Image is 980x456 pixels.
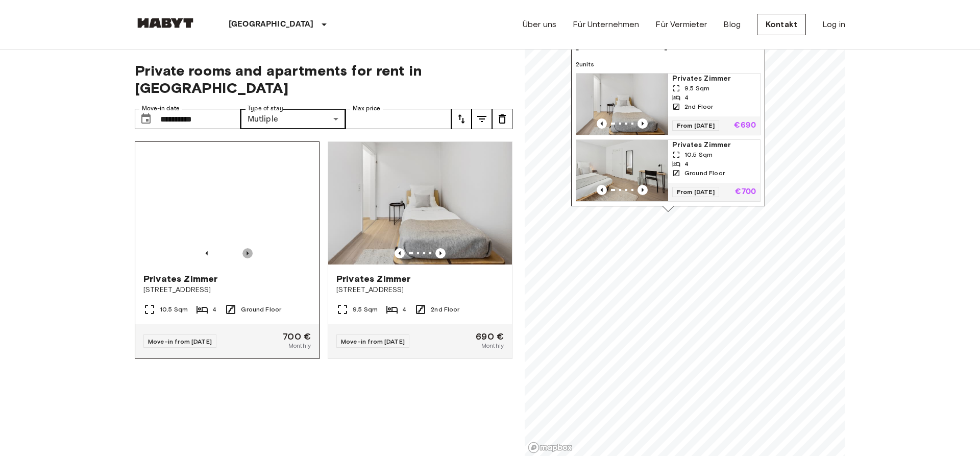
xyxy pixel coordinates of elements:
img: Marketing picture of unit DE-04-070-026-02 [328,142,512,265]
span: 9.5 Sqm [684,84,709,93]
button: Previous image [435,248,446,258]
span: 9.5 Sqm [353,305,378,314]
a: Marketing picture of unit DE-04-070-026-02Previous imagePrevious imagePrivates Zimmer[STREET_ADDR... [328,141,512,359]
span: Ground Floor [241,305,281,314]
img: Marketing picture of unit DE-04-070-020-03 [576,140,668,201]
span: Move-in from [DATE] [341,338,405,345]
span: 4 [684,93,689,102]
span: Privates Zimmer [143,273,217,285]
span: 2 units [576,60,761,69]
button: Previous image [638,185,648,195]
button: tune [492,109,512,129]
img: Habyt [135,18,196,28]
span: 10.5 Sqm [160,305,188,314]
p: €690 [734,122,756,130]
label: Max price [353,104,380,113]
button: tune [472,109,492,129]
a: Für Vermieter [655,18,707,31]
button: Previous image [242,248,253,258]
img: Marketing picture of unit DE-04-070-020-03 [135,142,319,265]
span: From [DATE] [672,121,719,131]
span: 690 € [476,332,504,341]
span: From [DATE] [672,187,719,197]
button: tune [451,109,472,129]
button: Choose date, selected date is 1 Feb 2026 [136,109,156,129]
span: 700 € [283,332,311,341]
span: 2nd Floor [431,305,459,314]
button: Previous image [597,118,607,129]
div: Mutliple [240,109,346,129]
a: Kontakt [757,14,806,35]
span: 4 [684,159,689,169]
span: [STREET_ADDRESS] [336,285,504,295]
button: Previous image [638,118,648,129]
span: Privates Zimmer [672,140,756,150]
label: Type of stay [248,104,283,113]
span: Ground Floor [684,169,725,178]
a: Blog [723,18,741,31]
a: Marketing picture of unit DE-04-070-026-02Previous imagePrevious imagePrivates Zimmer9.5 Sqm42nd ... [576,73,761,135]
span: Monthly [481,341,504,350]
label: Move-in date [142,104,180,113]
span: Privates Zimmer [336,273,410,285]
a: Marketing picture of unit DE-04-070-020-03Previous imagePrevious imagePrivates Zimmer10.5 Sqm4Gro... [576,139,761,202]
span: Move-in from [DATE] [148,338,212,345]
span: 2nd Floor [684,102,713,111]
img: Marketing picture of unit DE-04-070-026-02 [576,74,668,135]
p: €700 [735,188,756,196]
a: Previous imagePrevious imagePrivates Zimmer[STREET_ADDRESS]10.5 Sqm4Ground FloorMove-in from [DAT... [135,141,320,359]
span: 10.5 Sqm [684,150,713,159]
button: Previous image [202,248,212,258]
span: Monthly [288,341,311,350]
div: Map marker [571,31,765,212]
button: Previous image [395,248,405,258]
a: Mapbox logo [528,442,573,453]
a: Für Unternehmen [573,18,639,31]
span: Private rooms and apartments for rent in [GEOGRAPHIC_DATA] [135,62,512,97]
a: Log in [822,18,845,31]
span: [STREET_ADDRESS] [143,285,311,295]
a: Über uns [523,18,556,31]
p: [GEOGRAPHIC_DATA] [229,18,314,31]
span: Privates Zimmer [672,74,756,84]
span: 4 [402,305,406,314]
span: 4 [212,305,216,314]
button: Previous image [597,185,607,195]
